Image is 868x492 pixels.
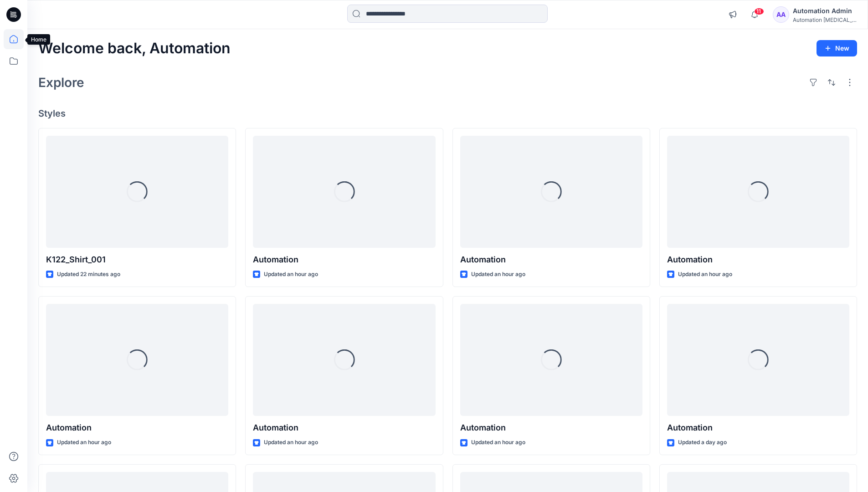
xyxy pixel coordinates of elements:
[667,253,849,266] p: Automation
[773,6,789,23] div: AA
[460,421,642,434] p: Automation
[471,438,525,447] p: Updated an hour ago
[667,421,849,434] p: Automation
[57,438,111,447] p: Updated an hour ago
[253,421,435,434] p: Automation
[253,253,435,266] p: Automation
[471,270,525,279] p: Updated an hour ago
[460,253,642,266] p: Automation
[678,438,727,447] p: Updated a day ago
[754,8,764,15] span: 11
[264,270,318,279] p: Updated an hour ago
[793,5,857,16] div: Automation Admin
[57,270,120,279] p: Updated 22 minutes ago
[46,253,228,266] p: K122_Shirt_001
[264,438,318,447] p: Updated an hour ago
[678,270,732,279] p: Updated an hour ago
[793,16,857,23] div: Automation [MEDICAL_DATA]...
[38,40,231,57] h2: Welcome back, Automation
[38,108,857,119] h4: Styles
[817,40,857,56] button: New
[38,75,84,90] h2: Explore
[46,421,228,434] p: Automation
